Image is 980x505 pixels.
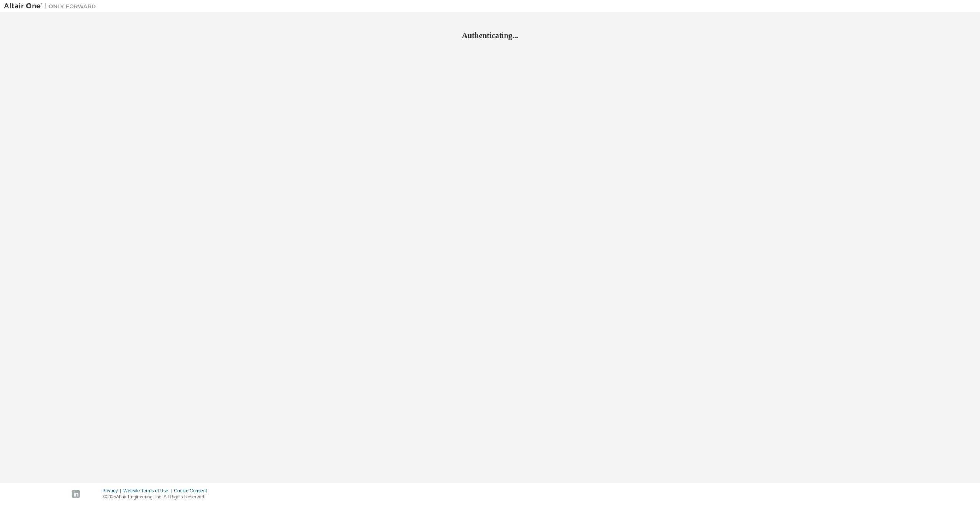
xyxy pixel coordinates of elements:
p: © 2025 Altair Engineering, Inc. All Rights Reserved. [103,494,212,500]
h2: Authenticating... [4,30,976,40]
div: Privacy [103,488,123,494]
div: Cookie Consent [174,488,211,494]
div: Website Terms of Use [123,488,174,494]
img: linkedin.svg [72,490,80,498]
img: Altair One [4,2,100,10]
